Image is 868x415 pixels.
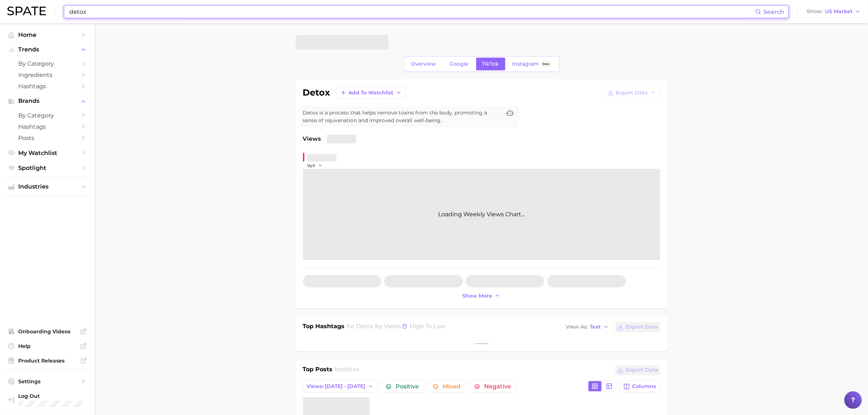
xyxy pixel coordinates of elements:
span: Columns [632,383,656,389]
h2: for by Views [347,322,445,332]
span: Spotlight [18,164,77,171]
h2: for [335,365,359,376]
button: YoY [307,163,323,169]
span: Help [18,343,77,349]
span: Log Out [18,393,112,399]
button: View AsText [564,322,611,332]
span: Detox is a process that helps remove toxins from the body, promoting a sense of rejuvenation and ... [303,109,501,124]
span: View As [566,325,588,329]
a: by Category [6,58,89,69]
a: InstagramBeta [506,58,558,70]
span: Overview [411,61,436,67]
div: Loading Weekly Views Chart... [303,169,660,260]
span: Product Releases [18,357,77,364]
a: Spotlight [6,162,89,174]
a: Hashtags [6,121,89,132]
span: detox [356,323,374,330]
a: Google [444,58,475,70]
a: Product Releases [6,355,89,366]
span: Show more [463,293,493,299]
span: Views [303,135,321,143]
span: Export Data [626,367,658,373]
span: Industries [18,183,77,190]
span: detox [342,366,359,373]
span: Ingredients [18,71,77,78]
span: My Watchlist [18,150,77,156]
a: Overview [405,58,443,70]
h1: Top Posts [303,365,333,376]
span: Negative [484,384,511,389]
button: Export Data [615,365,660,375]
button: Add to Watchlist [336,86,406,99]
a: by Category [6,110,89,121]
button: Export Data [615,322,660,332]
a: Posts [6,132,89,144]
button: Trends [6,44,89,55]
button: Views: [DATE] - [DATE] [303,380,378,393]
input: Search here for a brand, industry, or ingredient [69,5,755,18]
span: Export Data [616,90,648,96]
a: My Watchlist [6,147,89,159]
button: Show more [461,291,502,301]
span: Mixed [443,384,460,389]
a: Onboarding Videos [6,326,89,337]
span: Brands [18,98,77,104]
a: Help [6,341,89,352]
a: Home [6,29,89,40]
button: Export Data [603,86,660,99]
span: Add to Watchlist [349,90,394,96]
img: SPATE [7,7,46,15]
a: TikTok [476,58,505,70]
span: Text [590,325,601,329]
span: by Category [18,112,77,119]
span: Google [450,61,469,67]
button: Industries [6,181,89,192]
h1: Top Hashtags [303,322,345,332]
span: US Market [825,9,853,13]
span: Posts [18,135,77,141]
span: Settings [18,378,77,385]
span: Views: [DATE] - [DATE] [307,383,366,389]
a: Log out. Currently logged in with e-mail michelle.ng@mavbeautybrands.com. [6,391,89,410]
span: Hashtags [18,123,77,130]
span: Positive [396,384,419,389]
span: by Category [18,60,77,67]
a: Hashtags [6,81,89,92]
span: high to low [410,323,445,330]
span: Search [763,8,784,15]
button: Columns [619,380,660,393]
button: ShowUS Market [805,7,863,16]
a: Ingredients [6,69,89,81]
span: Hashtags [18,83,77,90]
h1: detox [303,88,330,97]
span: TikTok [482,61,499,67]
span: Show [807,9,823,13]
a: Settings [6,376,89,387]
button: Brands [6,96,89,106]
span: Home [18,31,77,38]
span: Trends [18,46,77,53]
span: Instagram [513,61,539,67]
span: YoY [307,163,316,169]
span: Export Data [626,324,658,330]
span: Onboarding Videos [18,328,77,335]
span: Beta [543,61,550,67]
